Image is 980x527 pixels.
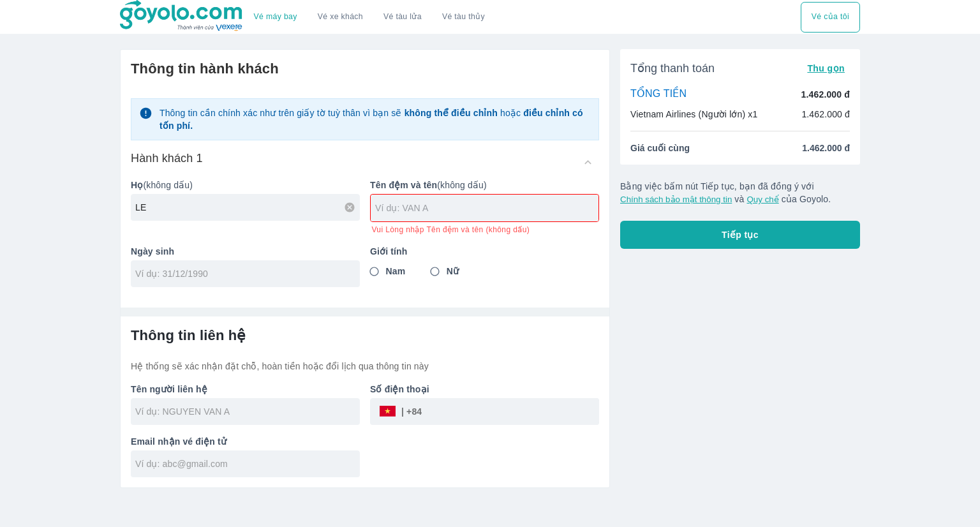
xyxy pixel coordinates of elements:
span: Nam [386,265,406,278]
p: Hệ thống sẽ xác nhận đặt chỗ, hoàn tiền hoặc đổi lịch qua thông tin này [131,360,599,373]
span: Nữ [447,265,459,278]
b: Email nhận vé điện tử [131,436,226,447]
strong: không thể điều chỉnh [405,108,498,118]
button: Vé của tôi [801,2,860,33]
b: Số điện thoại [370,384,429,394]
div: choose transportation mode [801,2,860,33]
p: (không dấu) [370,179,599,191]
input: Ví dụ: 31/12/1990 [135,267,347,280]
a: Vé tàu lửa [373,2,432,33]
p: Thông tin cần chính xác như trên giấy tờ tuỳ thân vì bạn sẽ hoặc [160,107,591,132]
span: Thu gọn [807,63,845,73]
h6: Hành khách 1 [131,151,203,166]
p: 1.462.000 đ [801,88,850,101]
b: Họ [131,180,143,190]
span: Vui Lòng nhập Tên đệm và tên (không dấu) [371,225,530,235]
a: Vé máy bay [254,12,297,22]
p: Vietnam Airlines (Người lớn) x1 [630,108,757,121]
div: choose transportation mode [244,2,495,33]
a: Vé xe khách [318,12,363,22]
input: Ví dụ: abc@gmail.com [135,457,360,470]
span: Tiếp tục [722,228,759,241]
span: Giá cuối cùng [630,142,690,154]
h6: Thông tin hành khách [131,60,599,78]
button: Thu gọn [802,59,850,77]
span: Tổng thanh toán [630,61,715,76]
b: Tên đệm và tên [370,180,437,190]
button: Vé tàu thủy [432,2,495,33]
button: Tiếp tục [620,221,860,249]
p: TỔNG TIỀN [630,87,687,101]
p: 1.462.000 đ [801,108,850,121]
p: Giới tính [370,245,599,258]
p: Bằng việc bấm nút Tiếp tục, bạn đã đồng ý với và của Goyolo. [620,180,860,205]
b: Tên người liên hệ [131,384,207,394]
h6: Thông tin liên hệ [131,327,599,345]
button: Quy chế [746,195,778,204]
span: 1.462.000 đ [802,142,850,154]
input: Ví dụ: NGUYEN VAN A [135,405,360,418]
button: Chính sách bảo mật thông tin [620,195,732,204]
p: Ngày sinh [131,245,360,258]
input: Ví dụ: VAN A [375,202,598,214]
input: Ví dụ: NGUYEN [135,201,360,214]
p: (không dấu) [131,179,360,191]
